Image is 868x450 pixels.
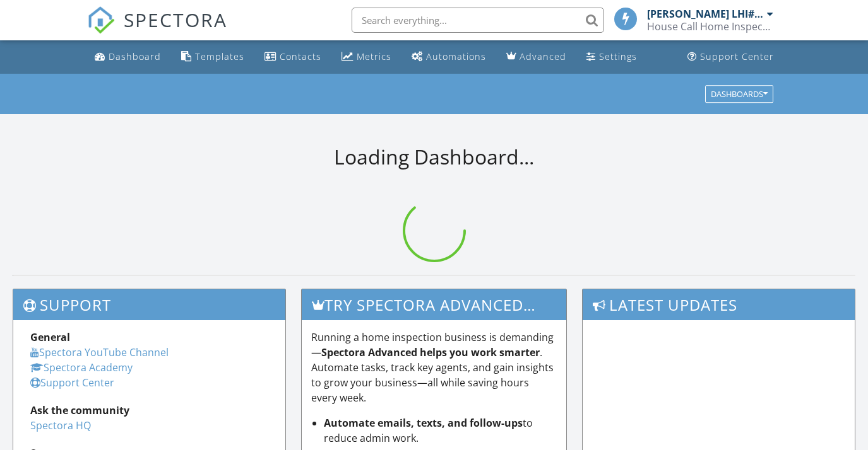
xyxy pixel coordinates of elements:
h3: Try spectora advanced [DATE] [302,289,566,320]
a: Contacts [259,45,326,69]
div: Metrics [357,50,391,62]
a: Spectora Academy [30,361,133,374]
div: House Call Home Inspection [647,20,773,33]
a: Dashboard [90,45,166,69]
div: Dashboards [711,89,768,98]
input: Search everything... [352,8,604,33]
a: Metrics [336,45,396,69]
div: Settings [599,50,637,62]
div: Dashboard [109,50,161,62]
strong: Spectora Advanced helps you work smarter [321,345,540,359]
img: The Best Home Inspection Software - Spectora [87,6,115,34]
span: SPECTORA [124,6,227,33]
div: Ask the community [30,403,268,418]
div: Automations [426,50,486,62]
div: [PERSON_NAME] LHI#10852 [647,8,764,20]
a: Spectora YouTube Channel [30,345,169,359]
h3: Support [13,289,285,320]
div: Contacts [280,50,321,62]
strong: General [30,330,70,344]
a: Automations (Basic) [407,45,491,69]
a: Support Center [682,45,779,69]
p: Running a home inspection business is demanding— . Automate tasks, track key agents, and gain ins... [311,330,557,405]
h3: Latest Updates [583,289,855,320]
div: Support Center [700,50,774,62]
div: Advanced [520,50,566,62]
a: SPECTORA [87,17,227,43]
li: to reduce admin work. [324,415,557,446]
a: Spectora HQ [30,418,91,432]
a: Advanced [501,45,571,69]
a: Templates [176,45,249,69]
a: Settings [581,45,642,69]
a: Support Center [30,376,114,389]
div: Templates [195,50,244,62]
strong: Automate emails, texts, and follow-ups [324,416,523,430]
button: Dashboards [705,85,773,103]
